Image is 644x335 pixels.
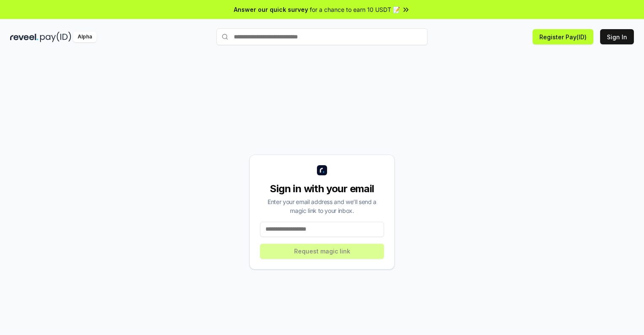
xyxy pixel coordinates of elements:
img: pay_id [40,32,71,42]
img: logo_small [317,165,327,175]
div: Enter your email address and we’ll send a magic link to your inbox. [260,197,384,215]
span: Answer our quick survey [234,5,308,14]
div: Alpha [73,32,97,42]
span: for a chance to earn 10 USDT 📝 [310,5,400,14]
img: reveel_dark [10,32,38,42]
div: Sign in with your email [260,182,384,196]
button: Sign In [600,29,634,44]
button: Register Pay(ID) [533,29,593,44]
